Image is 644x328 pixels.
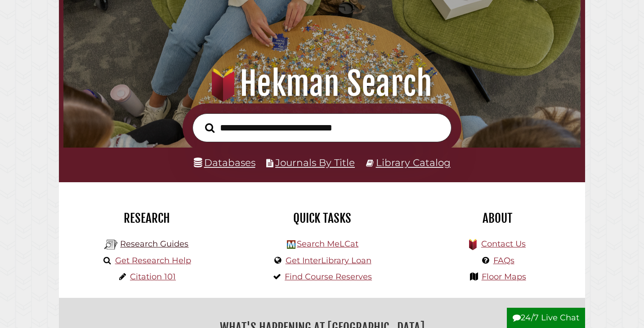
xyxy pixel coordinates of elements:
img: Hekman Library Logo [104,238,118,252]
a: Library Catalog [376,157,451,168]
button: Search [201,121,219,135]
a: Get InterLibrary Loan [286,256,371,265]
a: Journals By Title [275,157,355,168]
a: Get Research Help [115,256,191,265]
a: FAQs [493,256,514,265]
a: Search MeLCat [297,239,358,249]
h1: Hekman Search [73,64,571,103]
img: Hekman Library Logo [287,240,295,249]
h2: Quick Tasks [241,211,403,226]
i: Search [205,123,215,133]
a: Contact Us [481,239,526,249]
a: Find Course Reserves [285,272,372,282]
a: Databases [194,157,255,168]
h2: About [416,211,578,226]
a: Citation 101 [130,272,176,282]
a: Floor Maps [482,272,526,282]
a: Research Guides [120,239,188,249]
h2: Research [66,211,228,226]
